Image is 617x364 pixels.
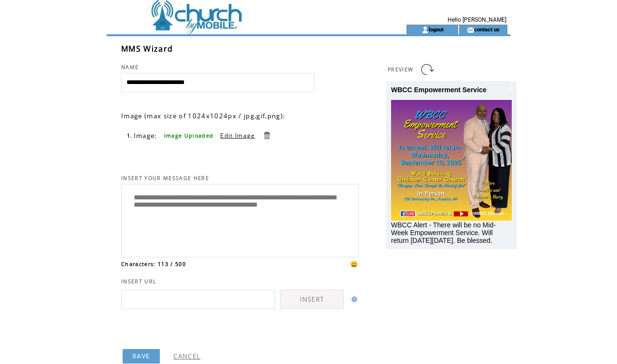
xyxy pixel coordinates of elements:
[121,175,209,182] span: INSERT YOUR MESSAGE HERE
[262,131,271,140] a: Delete this item
[388,66,413,73] span: PREVIEW
[391,221,496,244] span: WBCC Alert - There will be no Mid-Week Empowerment Service. Will return [DATE][DATE]. Be blessed.
[391,86,487,94] span: WBCC Empowerment Service
[164,132,214,139] span: Image Uploaded
[121,112,285,120] span: Image (max size of 1024x1024px / jpg,gif,png):
[421,26,429,34] img: account_icon.gif
[350,260,359,268] span: 😀
[121,43,173,54] span: MMS Wizard
[349,296,357,302] img: help.gif
[474,26,500,32] a: contact us
[467,26,474,34] img: contact_us_icon.gif
[448,16,506,23] span: Hello [PERSON_NAME]
[123,349,160,364] a: SAVE
[429,26,444,32] a: logout
[127,132,133,139] span: 1.
[121,278,156,285] span: INSERT URL
[280,290,344,309] a: INSERT
[220,131,255,140] a: Edit Image
[134,131,157,140] span: Image:
[121,261,186,267] span: Characters: 113 / 500
[173,352,200,361] a: CANCEL
[121,64,139,70] span: NAME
